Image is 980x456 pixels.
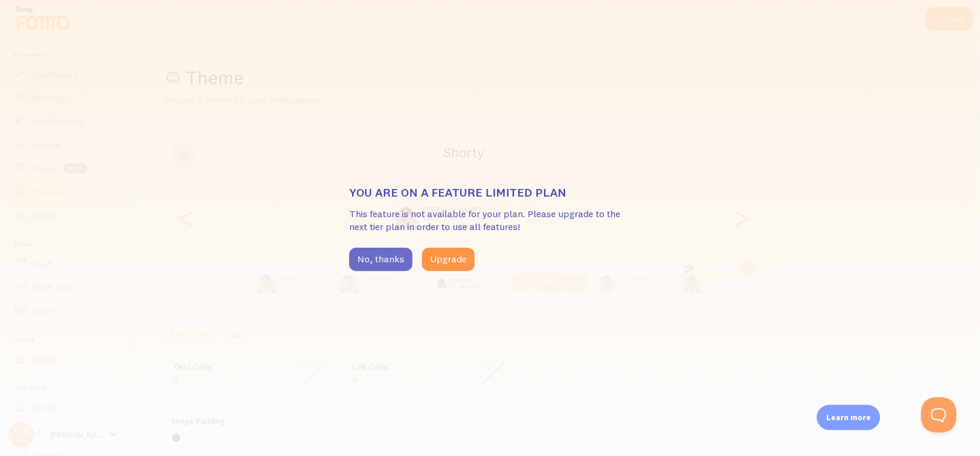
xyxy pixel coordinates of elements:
[349,185,631,200] h3: You are on a feature limited plan
[817,405,880,430] div: Learn more
[349,248,413,271] button: No, thanks
[422,248,475,271] button: Upgrade
[349,207,631,234] p: This feature is not available for your plan. Please upgrade to the next tier plan in order to use...
[826,412,871,423] p: Learn more
[921,397,957,433] iframe: Help Scout Beacon - Open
